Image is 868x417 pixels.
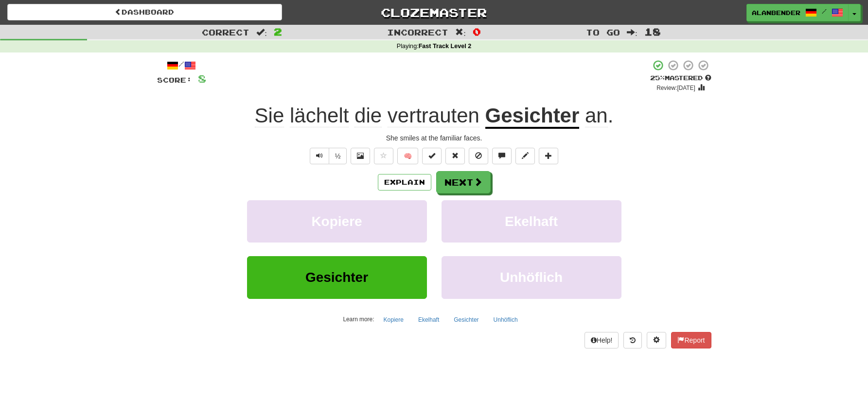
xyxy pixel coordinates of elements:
span: AlanBender [752,8,800,17]
span: Correct [202,27,249,37]
button: Ekelhaft [442,200,621,243]
button: Play sentence audio (ctl+space) [310,148,329,164]
div: She smiles at the familiar faces. [157,133,711,143]
span: . [579,104,613,127]
button: Next [436,171,491,193]
button: Kopiere [378,313,409,327]
span: Score: [157,76,192,84]
button: Kopiere [247,200,427,243]
button: Unhöflich [442,256,621,298]
span: 2 [274,26,282,37]
button: Add to collection (alt+a) [539,148,558,164]
span: : [455,28,466,36]
button: Explain [378,174,431,191]
div: / [157,59,206,71]
a: Dashboard [7,4,282,20]
button: Help! [585,332,619,348]
span: 18 [644,26,661,37]
button: ½ [329,148,347,164]
span: 25 % [650,74,665,82]
button: Gesichter [448,313,484,327]
button: Report [671,332,711,348]
span: die [354,104,382,127]
span: : [627,28,638,36]
button: 🧠 [397,148,418,164]
div: Mastered [650,74,711,83]
button: Set this sentence to 100% Mastered (alt+m) [422,148,442,164]
span: 0 [473,26,481,37]
button: Ignore sentence (alt+i) [469,148,488,164]
button: Gesichter [247,256,427,298]
span: Unhöflich [500,270,563,285]
span: 8 [198,72,206,85]
button: Ekelhaft [413,313,444,327]
span: To go [586,27,620,37]
button: Round history (alt+y) [623,332,642,348]
span: : [256,28,267,36]
span: Incorrect [387,27,448,37]
button: Favorite sentence (alt+f) [374,148,393,164]
small: Review: [DATE] [656,85,695,91]
a: Clozemaster [297,4,571,21]
small: Learn more: [343,316,374,323]
button: Unhöflich [488,313,523,327]
button: Discuss sentence (alt+u) [492,148,512,164]
span: Ekelhaft [505,214,558,229]
span: / [822,8,827,15]
span: lächelt [290,104,349,127]
span: an [585,104,608,127]
span: vertrauten [388,104,479,127]
button: Edit sentence (alt+d) [515,148,535,164]
span: Gesichter [305,270,368,285]
div: Text-to-speech controls [308,148,347,164]
a: AlanBender / [746,4,849,21]
span: Sie [255,104,284,127]
span: Kopiere [311,214,362,229]
button: Reset to 0% Mastered (alt+r) [445,148,465,164]
button: Show image (alt+x) [351,148,370,164]
u: Gesichter [485,104,580,129]
strong: Fast Track Level 2 [419,43,472,50]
